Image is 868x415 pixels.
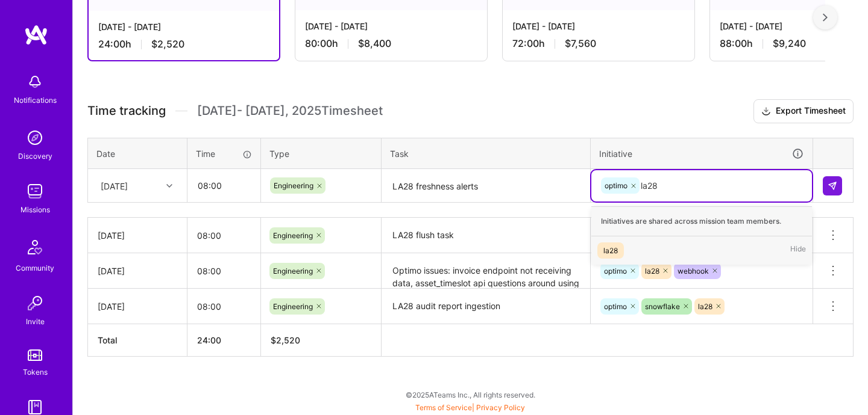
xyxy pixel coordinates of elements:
[187,255,260,287] input: HH:MM
[305,37,477,50] div: 80:00 h
[23,70,47,94] img: bell
[761,105,771,118] i: icon Download
[23,179,47,203] img: teamwork
[383,219,589,252] textarea: LA28 flush task
[20,203,50,216] div: Missions
[72,380,868,410] div: © 2025 ATeams Inc., All rights reserved.
[98,300,177,313] div: [DATE]
[415,403,472,412] a: Terms of Service
[645,266,659,275] span: la28
[603,244,618,257] div: la28
[512,37,685,50] div: 72:00 h
[23,126,47,150] img: discovery
[476,403,525,412] a: Privacy Policy
[88,324,187,357] th: Total
[358,37,391,50] span: $8,400
[645,302,680,311] span: snowflake
[16,262,54,274] div: Community
[261,138,382,169] th: Type
[98,265,177,277] div: [DATE]
[24,24,48,46] img: logo
[605,181,627,190] span: optimo
[20,233,49,262] img: Community
[26,315,45,328] div: Invite
[305,20,477,32] div: [DATE] - [DATE]
[273,302,313,311] span: Engineering
[599,147,804,161] div: Initiative
[28,349,42,361] img: tokens
[565,37,596,50] span: $7,560
[383,254,589,287] textarea: Optimo issues: invoice endpoint not receiving data, asset_timeslot api questions around using eve...
[678,266,709,275] span: webhook
[101,179,128,192] div: [DATE]
[151,38,184,51] span: $2,520
[382,138,591,169] th: Task
[273,231,313,240] span: Engineering
[187,220,260,251] input: HH:MM
[196,147,252,160] div: Time
[88,138,187,169] th: Date
[18,150,52,162] div: Discovery
[604,266,627,275] span: optimo
[98,20,269,33] div: [DATE] - [DATE]
[604,302,627,311] span: optimo
[187,290,260,322] input: HH:MM
[98,229,177,242] div: [DATE]
[828,181,837,191] img: Submit
[188,170,260,201] input: HH:MM
[187,324,261,357] th: 24:00
[823,13,828,22] img: right
[512,20,685,32] div: [DATE] - [DATE]
[753,99,854,123] button: Export Timesheet
[415,403,525,412] span: |
[87,103,166,118] span: Time tracking
[271,335,300,345] span: $ 2,520
[23,366,48,378] div: Tokens
[383,170,589,202] textarea: LA28 freshness alerts
[14,94,57,106] div: Notifications
[166,183,172,189] i: icon Chevron
[790,242,806,259] span: Hide
[98,38,269,51] div: 24:00 h
[274,181,313,190] span: Engineering
[197,103,383,118] span: [DATE] - [DATE] , 2025 Timesheet
[591,206,812,236] div: Initiatives are shared across mission team members.
[23,291,47,315] img: Invite
[698,302,712,311] span: la28
[823,176,843,195] div: null
[273,266,313,275] span: Engineering
[383,290,589,323] textarea: LA28 audit report ingestion
[773,37,806,50] span: $9,240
